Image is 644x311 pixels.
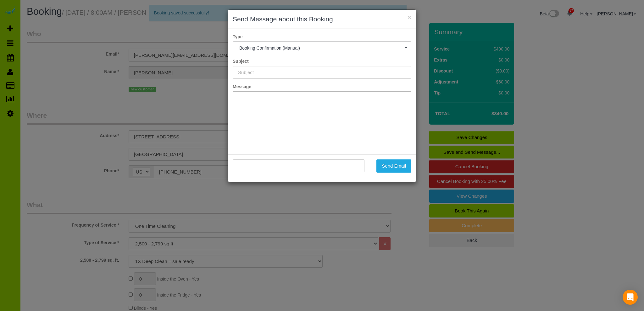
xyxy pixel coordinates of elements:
[376,159,411,173] button: Send Email
[623,290,638,305] div: Open Intercom Messenger
[228,83,416,90] label: Message
[228,34,416,40] label: Type
[233,92,411,190] iframe: Rich Text Editor, editor1
[233,14,411,24] h3: Send Message about this Booking
[228,58,416,64] label: Subject
[233,66,411,79] input: Subject
[408,14,411,20] button: ×
[233,41,411,54] button: Booking Confirmation (Manual)
[239,46,405,51] span: Booking Confirmation (Manual)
